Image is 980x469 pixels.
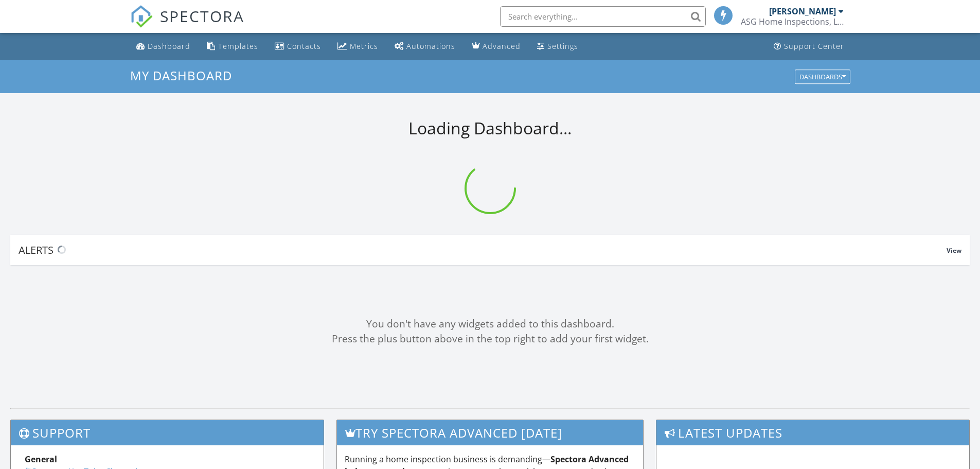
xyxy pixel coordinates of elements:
[350,41,378,51] div: Metrics
[656,420,969,445] h3: Latest Updates
[547,41,578,51] div: Settings
[11,420,324,445] h3: Support
[19,243,947,257] div: Alerts
[148,41,190,51] div: Dashboard
[947,246,961,255] span: View
[333,37,382,56] a: Metrics
[799,73,846,80] div: Dashboards
[130,14,244,36] a: SPECTORA
[218,41,258,51] div: Templates
[337,420,644,445] h3: Try spectora advanced [DATE]
[770,37,848,56] a: Support Center
[468,37,525,56] a: Advanced
[287,41,321,51] div: Contacts
[483,41,521,51] div: Advanced
[795,70,850,84] button: Dashboards
[160,5,244,27] span: SPECTORA
[406,41,455,51] div: Automations
[130,67,232,84] span: My Dashboard
[741,16,844,27] div: ASG Home Inspections, LLC
[203,37,262,56] a: Templates
[130,5,153,28] img: The Best Home Inspection Software - Spectora
[500,6,706,27] input: Search everything...
[784,41,844,51] div: Support Center
[132,37,194,56] a: Dashboard
[271,37,325,56] a: Contacts
[533,37,582,56] a: Settings
[390,37,459,56] a: Automations (Basic)
[10,317,970,332] div: You don't have any widgets added to this dashboard.
[25,454,57,465] strong: General
[769,6,836,16] div: [PERSON_NAME]
[10,332,970,346] div: Press the plus button above in the top right to add your first widget.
